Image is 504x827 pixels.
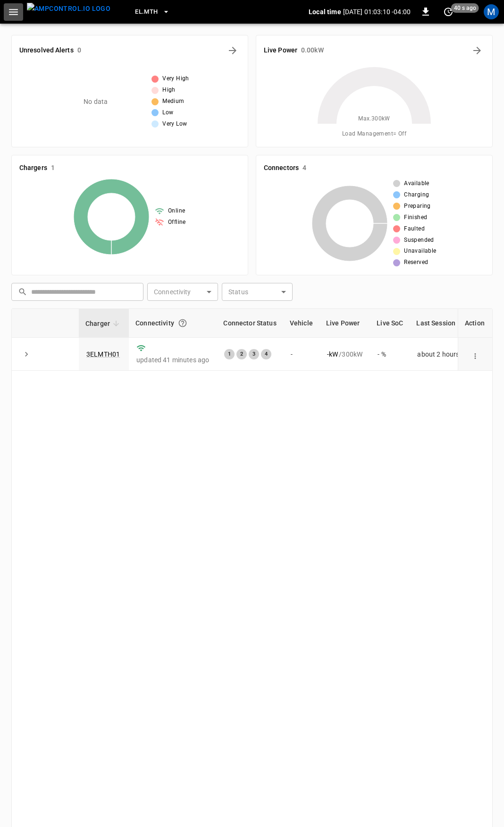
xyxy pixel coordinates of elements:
div: action cell options [469,350,482,359]
button: Energy Overview [470,43,485,58]
span: Available [404,179,429,188]
button: EL.MTH [131,3,174,21]
span: Max. 300 kW [358,114,390,124]
td: - [283,338,319,371]
span: Faulted [404,224,425,234]
th: Vehicle [283,309,319,338]
h6: 0.00 kW [301,45,324,56]
button: set refresh interval [441,4,456,19]
span: Medium [162,97,184,106]
p: No data [84,97,108,107]
td: about 2 hours ago [410,338,480,371]
span: Offline [168,218,186,227]
div: profile-icon [484,4,499,19]
p: [DATE] 01:03:10 -04:00 [343,7,411,17]
span: EL.MTH [135,7,158,17]
span: Very Low [162,119,187,129]
p: Local time [309,7,341,17]
div: / 300 kW [327,350,362,359]
div: 2 [236,349,247,359]
p: - kW [327,350,338,359]
div: Connectivity [135,315,210,332]
span: Reserved [404,258,428,267]
span: Very High [162,74,189,84]
span: Low [162,108,173,118]
h6: 0 [77,45,81,56]
h6: Unresolved Alerts [19,45,74,56]
span: Unavailable [404,247,436,256]
img: ampcontrol.io logo [27,3,110,15]
td: - % [370,338,410,371]
span: Suspended [404,236,434,245]
a: 3ELMTH01 [86,350,120,358]
h6: 4 [302,163,306,173]
th: Action [458,309,492,338]
th: Live Power [319,309,370,338]
button: Connection between the charger and our software. [174,315,191,332]
h6: Connectors [264,163,299,173]
h6: Live Power [264,45,297,56]
span: High [162,85,176,95]
th: Last Session [410,309,480,338]
span: Load Management = Off [342,129,406,139]
span: 40 s ago [451,3,479,13]
div: 4 [261,349,271,359]
div: 1 [224,349,235,359]
p: updated 41 minutes ago [136,355,209,365]
button: All Alerts [225,43,240,58]
div: 3 [249,349,259,359]
h6: Chargers [19,163,47,173]
span: Finished [404,213,427,222]
h6: 1 [51,163,55,173]
span: Preparing [404,202,431,211]
button: expand row [19,347,34,361]
span: Online [168,206,185,216]
span: Charging [404,190,429,200]
th: Live SoC [370,309,410,338]
th: Connector Status [217,309,283,338]
span: Charger [85,318,122,329]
